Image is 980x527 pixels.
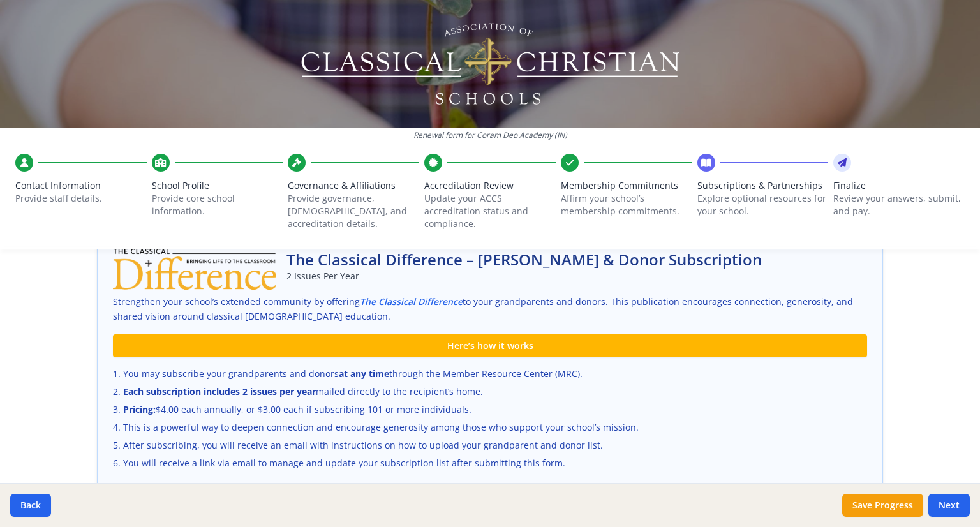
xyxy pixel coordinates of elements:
[113,334,867,357] div: Here’s how it works
[113,367,867,380] li: You may subscribe your grandparents and donors through the Member Resource Center (MRC).
[561,192,692,218] p: Affirm your school’s membership commitments.
[424,179,556,192] span: Accreditation Review
[842,494,923,517] button: Save Progress
[288,192,419,230] p: Provide governance, [DEMOGRAPHIC_DATA], and accreditation details.
[152,192,283,218] p: Provide core school information.
[113,403,867,416] li: $4.00 each annually, or $3.00 each if subscribing 101 or more individuals.
[113,457,867,470] li: You will receive a link via email to manage and update your subscription list after submitting th...
[10,494,51,517] button: Back
[113,439,867,452] li: After subscribing, you will receive an email with instructions on how to upload your grandparent ...
[113,249,276,290] img: The Classical Difference
[113,421,867,434] li: This is a powerful way to deepen connection and encourage generosity among those who support your...
[697,179,829,192] span: Subscriptions & Partnerships
[339,367,389,380] strong: at any time
[561,179,692,192] span: Membership Commitments
[123,403,156,415] strong: Pricing:
[928,494,970,517] button: Next
[360,295,463,309] a: The Classical Difference
[286,270,762,283] p: 2 Issues Per Year
[299,19,681,108] img: Logo
[113,385,867,398] li: mailed directly to the recipient’s home.
[15,192,147,205] p: Provide staff details.
[833,179,965,192] span: Finalize
[152,179,283,192] span: School Profile
[15,179,147,192] span: Contact Information
[123,385,316,397] strong: Each subscription includes 2 issues per year
[833,192,965,218] p: Review your answers, submit, and pay.
[424,192,556,230] p: Update your ACCS accreditation status and compliance.
[286,249,762,270] h2: The Classical Difference – [PERSON_NAME] & Donor Subscription
[288,179,419,192] span: Governance & Affiliations
[113,295,867,324] p: Strengthen your school’s extended community by offering to your grandparents and donors. This pub...
[697,192,829,218] p: Explore optional resources for your school.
